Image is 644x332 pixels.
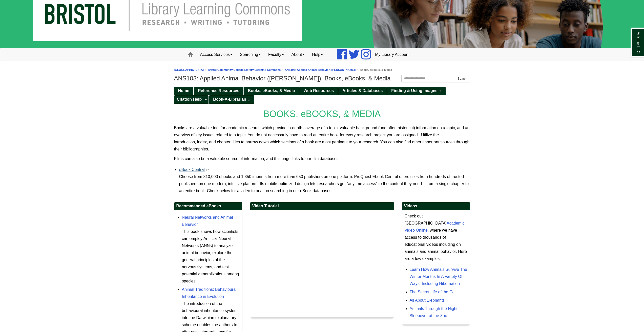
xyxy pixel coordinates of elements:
[196,48,236,61] a: Access Services
[179,173,470,194] div: Choose from 810,000 ebooks and 1,350 imprints from more than 650 publishers on one platform. ProQ...
[338,87,387,95] a: Articles & Databases
[455,75,470,82] button: Search
[236,48,264,61] a: Searching
[174,124,470,153] p: Books are a valuable tool for academic research which provide in-depth coverage of a topic, valua...
[174,68,204,71] a: [GEOGRAPHIC_DATA]
[177,97,202,101] span: Citation Help
[410,298,445,302] a: All About Elephants
[299,87,338,95] a: Web Resources
[182,287,237,299] a: Animal Traditions: Behavioural Inheritance in Evolution
[402,202,470,210] h2: Videos
[264,48,288,61] a: Faculty
[371,48,413,61] a: My Library Account
[174,202,242,210] h2: Recommended eBooks
[206,169,209,171] i: This link opens in a new window
[182,215,233,227] a: Neural Networks and Animal Behavior
[174,68,470,72] nav: breadcrumb
[174,155,470,162] p: Films can also be a valuable source of information, and this page links to our film databases.
[253,213,387,313] iframe: Ebook Databases
[208,68,281,71] a: Bristol Community College Library Learning Commons
[213,97,246,101] span: Book-A-Librarian
[244,87,299,95] a: Books, eBooks, & Media
[194,87,243,95] a: Reference Resources
[182,228,240,285] div: This book shows how scientists can employ Artificial Neural Networks (ANNs) to analyze animal beh...
[209,95,254,104] a: Book-A-Librarian
[263,109,381,119] span: BOOKS, eBOOKS, & MEDIA
[405,221,465,232] a: Academic Video Online
[387,87,445,95] a: Finding & Using Images
[410,267,467,286] a: Learn How Animals Survive The Winter Months In A Variety Of Ways, Including Hibernation
[179,167,205,172] a: eBook Central
[356,68,392,72] li: Books, eBooks, & Media
[250,202,394,210] h2: Video Tutorial
[198,88,239,93] span: Reference Resources
[308,48,327,61] a: Help
[174,86,470,103] div: Guide Pages
[410,290,456,294] a: The Secret Life of the Cat
[342,88,383,93] span: Articles & Databases
[410,306,459,318] a: Animals Through the Night: Sleepover at the Zoo
[391,88,437,93] span: Finding & Using Images
[174,75,470,82] h1: ANS103: Applied Animal Behavior ([PERSON_NAME]): Books, eBooks, & Media
[439,90,442,92] i: This link opens in a new window
[285,68,356,71] a: ANS103: Applied Animal Behavior ([PERSON_NAME])
[248,88,295,93] span: Books, eBooks, & Media
[303,88,334,93] span: Web Resources
[178,88,189,93] span: Home
[247,99,250,101] i: This link opens in a new window
[174,95,203,104] a: Citation Help
[174,87,193,95] a: Home
[288,48,308,61] a: About
[405,213,467,262] p: Check out [GEOGRAPHIC_DATA] , where we have access to thousands of educational videos including o...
